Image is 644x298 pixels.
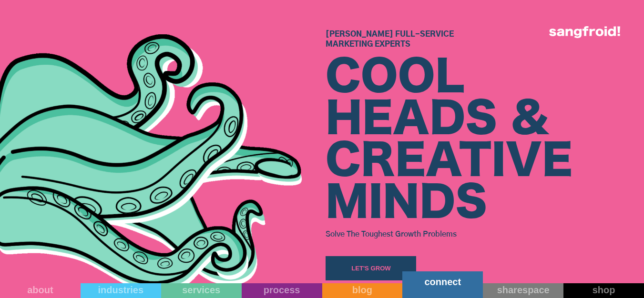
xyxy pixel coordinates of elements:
[326,30,644,50] h1: [PERSON_NAME] Full-Service Marketing Experts
[326,227,644,241] h3: Solve The Toughest Growth Problems
[483,284,563,296] div: sharespace
[351,264,391,273] div: Let's Grow
[81,283,161,298] a: industries
[402,271,483,298] a: connect
[242,283,322,298] a: process
[326,57,644,225] div: COOL HEADS & CREATIVE MINDS
[242,284,322,296] div: process
[563,284,644,296] div: shop
[322,283,403,298] a: blog
[483,283,563,298] a: sharespace
[161,284,242,296] div: services
[326,256,416,280] a: Let's Grow
[81,284,161,296] div: industries
[322,284,403,296] div: blog
[549,26,620,38] img: logo
[402,276,483,288] div: connect
[161,283,242,298] a: services
[563,283,644,298] a: shop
